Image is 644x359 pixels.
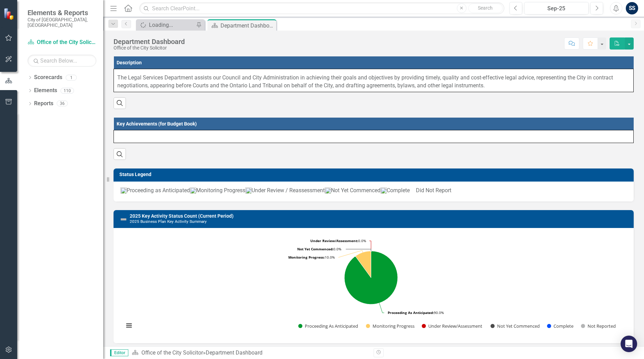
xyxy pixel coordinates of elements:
img: Complete_icon.png [380,187,387,194]
small: City of [GEOGRAPHIC_DATA], [GEOGRAPHIC_DATA] [28,17,96,28]
h3: Status Legend [119,172,630,177]
a: Reports [34,100,53,108]
text: 0.0% [297,247,341,251]
button: Show Proceeding As Anticipated [298,323,358,329]
button: Show Complete [547,323,573,329]
img: Not Defined [119,215,128,224]
tspan: Under Review/Assessment: [310,238,358,243]
a: Scorecards [34,74,62,81]
div: Sep-25 [527,4,586,13]
tspan: Proceeding As Anticipated: [388,310,434,315]
a: 2025 Key Activity Status Count (Current Period) [130,213,234,219]
div: Loading... [149,21,194,29]
div: » [132,349,368,357]
text: 90.0% [388,310,444,315]
text: 0.0% [310,238,366,243]
path: Proceeding As Anticipated, 9. [344,251,398,304]
a: Loading... [138,21,194,29]
button: Show Not Reported [581,323,615,329]
td: Double-Click to Edit [114,130,634,143]
div: 36 [57,101,68,107]
span: The Legal Services Department assists our Council and City Administration in achieving their goal... [117,74,613,89]
img: ClearPoint Strategy [3,8,15,20]
input: Search Below... [28,55,96,67]
div: 1 [66,75,77,80]
img: UnderReview.png [245,187,251,194]
p: Proceeding as Anticipated Monitoring Progress Under Review / Reassessment Not Yet Commenced Compl... [120,187,627,195]
a: Office of the City Solicitor [141,349,203,356]
img: ProceedingGreen.png [120,187,127,194]
button: Show Monitoring Progress [366,323,414,329]
text: 10.0% [288,255,335,260]
button: SS [626,2,638,14]
img: DidNotReport.png [410,189,416,192]
tspan: Not Yet Commenced: [297,247,333,251]
a: Office of the City Solicitor [28,39,96,46]
img: NotYet.png [325,187,331,194]
div: Open Intercom Messenger [621,336,637,352]
small: 2025 Business Plan Key Activity Summary [130,219,207,224]
button: Search [468,3,503,13]
div: Department Dashboard [206,349,262,356]
div: Department Dashboard [114,38,185,45]
img: Monitoring.png [190,187,196,194]
div: Department Dashboard [221,21,275,30]
tspan: Monitoring Progress: [288,255,325,260]
a: Elements [34,87,57,95]
span: Elements & Reports [28,9,96,17]
span: Search [478,5,493,11]
svg: Interactive chart [120,233,622,336]
button: Show Under Review/Assessment [422,323,483,329]
div: Office of the City Solicitor [114,45,185,51]
button: View chart menu, Chart [124,321,134,330]
path: Monitoring Progress, 1. [356,251,371,278]
button: Sep-25 [524,2,589,14]
div: Chart. Highcharts interactive chart. [120,233,627,336]
div: 110 [61,88,74,94]
input: Search ClearPoint... [139,2,504,14]
td: Double-Click to Edit [114,69,634,92]
button: Show Not Yet Commenced [491,323,539,329]
span: Editor [110,349,128,356]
